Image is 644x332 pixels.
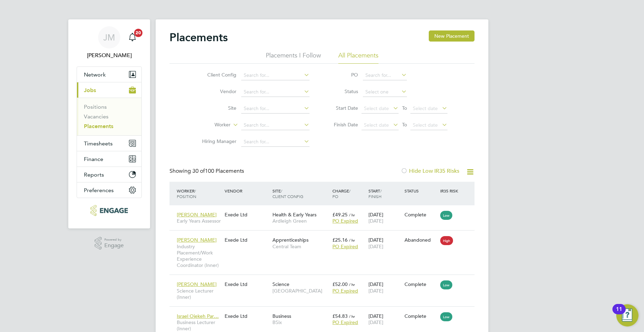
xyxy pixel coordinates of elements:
[177,313,219,319] span: Israel Ojekeh Par…
[84,123,113,129] a: Placements
[175,309,475,315] a: Israel Ojekeh Par…Business Lecturer (Inner)Exede LtdBusinessBSix£54.83 / hrPO Expired[DATE][DATE]...
[241,71,310,80] input: Search for...
[77,82,141,98] button: Jobs
[177,319,221,332] span: Business Lecturer (Inner)
[413,122,438,128] span: Select date
[440,211,452,220] span: Low
[272,281,289,287] span: Science
[332,319,358,325] span: PO Expired
[429,30,475,42] button: New Placement
[368,188,382,199] span: / Finish
[440,236,453,245] span: High
[197,88,236,95] label: Vendor
[272,212,316,218] span: Health & Early Years
[272,288,329,294] span: [GEOGRAPHIC_DATA]
[175,185,223,203] div: Worker
[266,51,321,64] li: Placements I Follow
[272,319,329,325] span: BSix
[241,120,310,130] input: Search for...
[77,151,141,167] button: Finance
[616,304,638,326] button: Open Resource Center, 11 new notifications
[332,237,348,243] span: £25.16
[367,233,403,253] div: [DATE]
[169,168,245,175] div: Showing
[404,313,437,319] div: Complete
[400,120,409,129] span: To
[367,185,403,203] div: Start
[175,233,475,239] a: [PERSON_NAME]Industry Placement/Work Experience Coordinator (Inner)Exede LtdApprenticeshipsCentra...
[363,71,407,80] input: Search for...
[272,313,291,319] span: Business
[440,280,452,289] span: Low
[368,319,383,325] span: [DATE]
[77,67,141,82] button: Network
[367,208,403,227] div: [DATE]
[367,309,403,329] div: [DATE]
[327,122,358,128] label: Finish Date
[404,212,437,218] div: Complete
[331,185,367,203] div: Charge
[177,281,217,287] span: [PERSON_NAME]
[332,212,348,218] span: £49.25
[84,140,113,147] span: Timesheets
[177,212,217,218] span: [PERSON_NAME]
[192,168,244,174] span: 100 Placements
[84,171,104,178] span: Reports
[84,87,96,93] span: Jobs
[104,237,124,243] span: Powered by
[177,188,196,199] span: / Position
[338,51,378,64] li: All Placements
[400,104,409,113] span: To
[413,105,438,111] span: Select date
[84,71,106,78] span: Network
[77,182,141,198] button: Preferences
[241,104,310,114] input: Search for...
[332,188,350,199] span: / PO
[332,243,358,250] span: PO Expired
[241,137,310,147] input: Search for...
[349,282,355,287] span: / hr
[272,243,329,250] span: Central Team
[404,237,437,243] div: Abandoned
[223,233,271,246] div: Exede Ltd
[404,281,437,287] div: Complete
[175,277,475,283] a: [PERSON_NAME]Science Lecturer (Inner)Exede LtdScience[GEOGRAPHIC_DATA]£52.00 / hrPO Expired[DATE]...
[438,185,462,197] div: IR35 Risk
[175,208,475,214] a: [PERSON_NAME]Early Years AssessorExede LtdHealth & Early YearsArdleigh Green£49.25 / hrPO Expired...
[197,72,236,78] label: Client Config
[77,26,142,60] a: JM[PERSON_NAME]
[616,309,622,318] div: 11
[104,243,124,249] span: Engage
[364,122,389,128] span: Select date
[440,312,452,321] span: Low
[77,167,141,182] button: Reports
[272,188,303,199] span: / Client Config
[223,278,271,291] div: Exede Ltd
[223,185,271,197] div: Vendor
[367,278,403,297] div: [DATE]
[332,281,348,287] span: £52.00
[349,237,355,243] span: / hr
[327,72,358,78] label: PO
[90,205,128,216] img: xede-logo-retina.png
[223,208,271,221] div: Exede Ltd
[364,105,389,111] span: Select date
[134,29,142,37] span: 20
[191,122,230,128] label: Worker
[84,187,114,194] span: Preferences
[197,105,236,111] label: Site
[177,243,221,269] span: Industry Placement/Work Experience Coordinator (Inner)
[192,168,205,174] span: 30 of
[177,218,221,224] span: Early Years Assessor
[327,105,358,111] label: Start Date
[103,33,115,42] span: JM
[197,138,236,144] label: Hiring Manager
[77,51,142,60] span: Jadene Martin
[349,212,355,217] span: / hr
[368,243,383,250] span: [DATE]
[84,104,107,110] a: Positions
[401,168,459,174] label: Hide Low IR35 Risks
[84,113,108,120] a: Vacancies
[68,19,150,228] nav: Main navigation
[177,237,217,243] span: [PERSON_NAME]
